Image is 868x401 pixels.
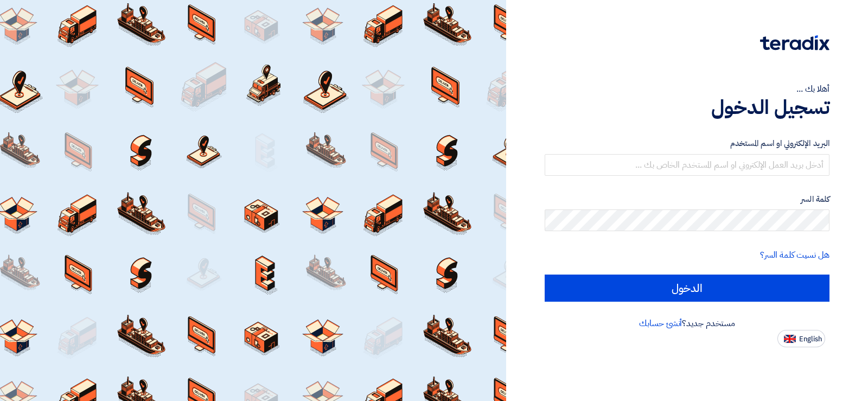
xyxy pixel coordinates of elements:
input: أدخل بريد العمل الإلكتروني او اسم المستخدم الخاص بك ... [545,154,829,176]
button: English [777,330,825,347]
img: en-US.png [784,335,796,343]
div: أهلا بك ... [545,82,829,96]
img: Teradix logo [760,35,829,50]
a: أنشئ حسابك [639,317,682,330]
label: البريد الإلكتروني او اسم المستخدم [545,137,829,150]
a: هل نسيت كلمة السر؟ [760,249,829,262]
label: كلمة السر [545,193,829,206]
h1: تسجيل الدخول [545,96,829,119]
div: مستخدم جديد؟ [545,317,829,330]
span: English [799,335,822,343]
input: الدخول [545,275,829,302]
